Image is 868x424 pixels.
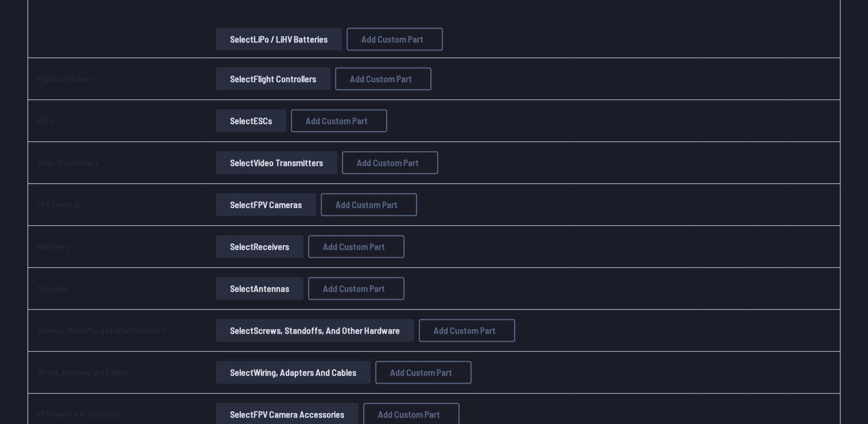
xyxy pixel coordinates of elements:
[216,151,337,174] button: SelectVideo Transmitters
[434,326,496,335] span: Add Custom Part
[321,193,417,216] button: Add Custom Part
[37,241,70,251] a: Receivers
[37,325,165,335] a: Screws, Standoffs, and Other Hardware
[37,157,99,167] a: Video Transmitters
[357,158,419,167] span: Add Custom Part
[213,151,340,174] a: SelectVideo Transmitters
[37,74,93,83] a: Flight Controllers
[216,361,371,384] button: SelectWiring, Adapters and Cables
[213,28,344,51] a: SelectLiPo / LiHV Batteries
[347,28,443,51] button: Add Custom Part
[213,277,306,300] a: SelectAntennas
[306,116,368,125] span: Add Custom Part
[375,361,472,384] button: Add Custom Part
[216,235,303,258] button: SelectReceivers
[335,67,431,90] button: Add Custom Part
[323,284,385,293] span: Add Custom Part
[350,74,412,83] span: Add Custom Part
[37,409,120,419] a: FPV Camera Accessories
[216,193,316,216] button: SelectFPV Cameras
[213,235,306,258] a: SelectReceivers
[291,109,387,132] button: Add Custom Part
[361,34,423,44] span: Add Custom Part
[216,109,286,132] button: SelectESCs
[308,235,404,258] button: Add Custom Part
[213,193,318,216] a: SelectFPV Cameras
[37,367,129,377] a: Wiring, Adapters and Cables
[378,410,440,419] span: Add Custom Part
[213,319,417,342] a: SelectScrews, Standoffs, and Other Hardware
[390,368,452,377] span: Add Custom Part
[216,319,414,342] button: SelectScrews, Standoffs, and Other Hardware
[216,28,342,51] button: SelectLiPo / LiHV Batteries
[213,109,289,132] a: SelectESCs
[419,319,515,342] button: Add Custom Part
[216,67,330,90] button: SelectFlight Controllers
[342,151,438,174] button: Add Custom Part
[323,242,385,251] span: Add Custom Part
[336,200,398,209] span: Add Custom Part
[216,277,303,300] button: SelectAntennas
[213,361,373,384] a: SelectWiring, Adapters and Cables
[308,277,404,300] button: Add Custom Part
[37,283,68,293] a: Antennas
[37,115,55,125] a: ESCs
[37,199,81,209] a: FPV Cameras
[213,67,333,90] a: SelectFlight Controllers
